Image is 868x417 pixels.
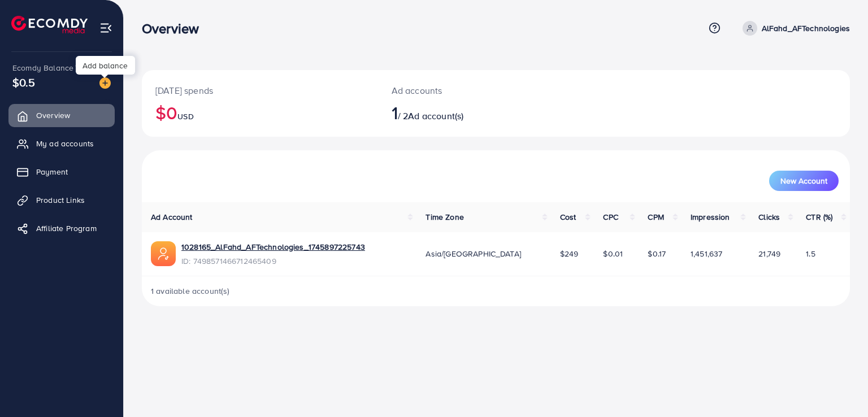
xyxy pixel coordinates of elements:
a: AlFahd_AFTechnologies [738,21,850,36]
img: menu [99,21,112,34]
a: Payment [8,160,115,183]
a: Product Links [8,189,115,211]
span: Payment [36,166,68,177]
span: Overview [36,110,70,121]
p: AlFahd_AFTechnologies [762,21,850,35]
span: 1.5 [806,248,815,259]
span: 1,451,637 [691,248,722,259]
h2: / 2 [392,102,541,123]
span: New Account [780,177,827,185]
iframe: Chat [820,366,860,409]
span: Ecomdy Balance [12,62,73,73]
p: Ad accounts [392,84,541,97]
span: Impression [691,211,730,223]
span: 1 [392,99,398,125]
h2: $0 [155,102,364,123]
h3: Overview [142,20,208,37]
span: CPC [603,211,618,223]
span: $0.01 [603,248,623,259]
span: USD [177,111,193,122]
button: New Account [769,171,839,191]
img: image [99,77,111,89]
a: My ad accounts [8,132,115,155]
span: Asia/[GEOGRAPHIC_DATA] [426,248,521,259]
span: $0.5 [12,74,36,90]
span: My ad accounts [36,138,94,149]
span: $249 [560,248,579,259]
span: Clicks [758,211,780,223]
p: [DATE] spends [155,84,364,97]
div: Add balance [76,56,135,75]
span: Time Zone [426,211,463,223]
span: Product Links [36,194,85,206]
span: CTR (%) [806,211,832,223]
span: CPM [648,211,663,223]
a: Overview [8,104,115,127]
span: $0.17 [648,248,666,259]
a: Affiliate Program [8,217,115,240]
span: Cost [560,211,576,223]
span: Ad account(s) [408,110,463,122]
span: Ad Account [151,211,193,223]
img: ic-ads-acc.e4c84228.svg [151,241,176,266]
span: Affiliate Program [36,223,97,234]
span: ID: 7498571466712465409 [181,255,365,267]
a: 1028165_AlFahd_AFTechnologies_1745897225743 [181,241,365,253]
span: 1 available account(s) [151,285,230,297]
span: 21,749 [758,248,780,259]
img: logo [11,16,88,33]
